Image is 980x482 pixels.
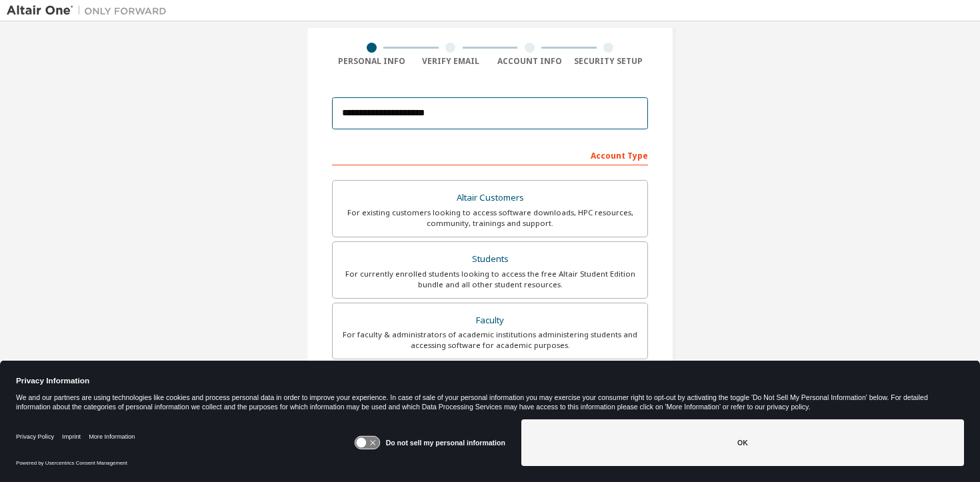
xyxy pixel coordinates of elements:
[569,56,649,67] div: Security Setup
[341,250,639,269] div: Students
[411,56,491,67] div: Verify Email
[341,329,639,351] div: For faculty & administrators of academic institutions administering students and accessing softwa...
[341,311,639,330] div: Faculty
[332,56,411,67] div: Personal Info
[341,189,639,207] div: Altair Customers
[332,144,648,165] div: Account Type
[341,269,639,290] div: For currently enrolled students looking to access the free Altair Student Edition bundle and all ...
[341,207,639,229] div: For existing customers looking to access software downloads, HPC resources, community, trainings ...
[7,4,173,17] img: Altair One
[490,56,569,67] div: Account Info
